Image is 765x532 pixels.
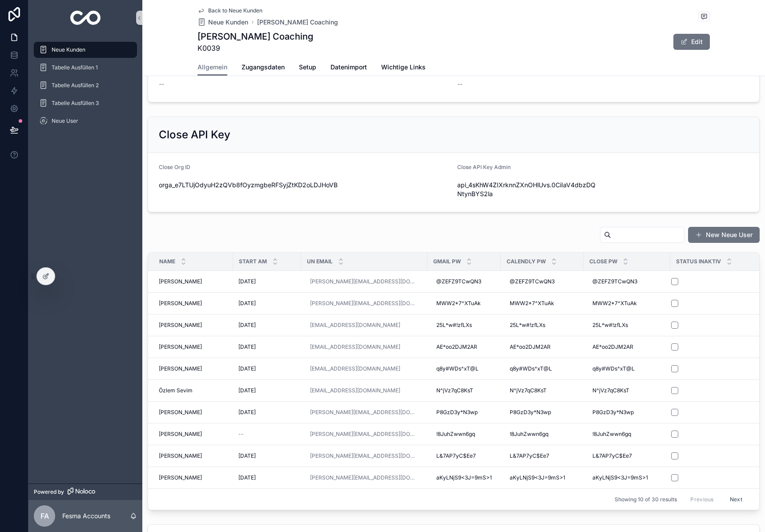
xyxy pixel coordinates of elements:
[592,452,632,459] span: L&7AP7yC$Ee7
[506,449,578,463] a: L&7AP7yC$Ee7
[615,496,677,503] span: Showing 10 of 30 results
[436,343,477,351] span: AE*oo2DJM2AR
[34,488,64,496] span: Powered by
[592,409,634,416] span: P8GzD3y*N3wp
[506,362,578,376] a: q8y#WDs^xT@L
[238,452,256,459] span: [DATE]
[34,77,137,93] a: Tabelle Ausfüllen 2
[510,409,551,416] span: P8GzD3y*N3wp
[589,318,665,332] a: 25L*w#!zfLXs
[197,59,227,76] a: Allgemein
[306,405,422,419] a: [PERSON_NAME][EMAIL_ADDRESS][DOMAIN_NAME]
[592,474,648,481] span: aKyLNjS9<3J=9mS>1
[238,474,296,481] a: [DATE]
[238,343,256,351] span: [DATE]
[238,300,296,307] a: [DATE]
[159,322,228,329] a: [PERSON_NAME]
[238,300,256,307] span: [DATE]
[52,64,98,71] span: Tabelle Ausfüllen 1
[159,128,230,142] h2: Close API Key
[159,431,228,438] a: [PERSON_NAME]
[330,63,367,72] span: Datenimport
[506,471,578,485] a: aKyLNjS9<3J=9mS>1
[506,274,578,289] a: @ZEFZ9TCwQN3
[433,274,495,289] a: @ZEFZ9TCwQN3
[52,117,78,125] span: Neue User
[159,258,175,265] span: Name
[159,387,228,394] a: Özlem Sevim
[433,383,495,398] a: N^jVz7qC8KsT
[159,365,202,372] span: [PERSON_NAME]
[306,471,422,485] a: [PERSON_NAME][EMAIL_ADDRESS][DOMAIN_NAME]
[52,100,99,107] span: Tabelle Ausfüllen 3
[197,18,248,27] a: Neue Kunden
[433,471,495,485] a: aKyLNjS9<3J=9mS>1
[506,405,578,419] a: P8GzD3y*N3wp
[436,387,473,394] span: N^jVz7qC8KsT
[510,365,552,372] span: q8y#WDs^xT@L
[257,18,338,27] a: [PERSON_NAME] Coaching
[159,387,193,394] span: Özlem Sevim
[510,452,549,459] span: L&7AP7yC$Ee7
[306,318,422,332] a: [EMAIL_ADDRESS][DOMAIN_NAME]
[238,365,296,372] a: [DATE]
[306,427,422,441] a: [PERSON_NAME][EMAIL_ADDRESS][DOMAIN_NAME]
[306,340,422,354] a: [EMAIL_ADDRESS][DOMAIN_NAME]
[299,63,316,72] span: Setup
[310,474,419,481] a: [PERSON_NAME][EMAIL_ADDRESS][DOMAIN_NAME]
[433,362,495,376] a: q8y#WDs^xT@L
[589,296,665,310] a: MWW2*7^XTuAk
[436,300,481,307] span: MWW2*7^XTuAk
[306,296,422,310] a: [PERSON_NAME][EMAIL_ADDRESS][DOMAIN_NAME]
[510,474,565,481] span: aKyLNjS9<3J=9mS>1
[433,449,495,463] a: L&7AP7yC$Ee7
[208,18,248,27] span: Neue Kunden
[159,474,228,481] a: [PERSON_NAME]
[589,340,665,354] a: AE*oo2DJM2AR
[676,258,721,265] span: Status Inaktiv
[299,59,316,77] a: Setup
[436,409,478,416] span: P8GzD3y*N3wp
[159,431,202,438] span: [PERSON_NAME]
[506,383,578,398] a: N^jVz7qC8KsT
[433,318,495,332] a: 25L*w#!zfLXs
[197,43,313,53] span: K0039
[457,181,600,198] span: api_4sKhW4ZIXrknnZXnOHlUvs.0CiIaV4dbzDQNtynBYS2la
[238,387,296,394] a: [DATE]
[197,7,262,14] a: Back to Neue Kunden
[510,431,548,438] span: !8JuhZwwn6gq
[510,300,554,307] span: MWW2*7^XTuAk
[238,409,256,416] span: [DATE]
[159,300,202,307] span: [PERSON_NAME]
[457,80,463,89] span: --
[433,296,495,310] a: MWW2*7^XTuAk
[436,474,492,481] span: aKyLNjS9<3J=9mS>1
[238,343,296,351] a: [DATE]
[433,258,461,265] span: Gmail Pw
[159,181,450,189] span: orga_e7LTUjOdyuH2zQVb8fOyzmgbeRFSyjZtKD2oLDJHoVB
[589,274,665,289] a: @ZEFZ9TCwQN3
[34,60,137,76] a: Tabelle Ausfüllen 1
[70,11,101,25] img: App logo
[592,278,637,285] span: @ZEFZ9TCwQN3
[330,59,367,77] a: Datenimport
[310,365,400,372] a: [EMAIL_ADDRESS][DOMAIN_NAME]
[306,274,422,289] a: [PERSON_NAME][EMAIL_ADDRESS][DOMAIN_NAME]
[436,452,476,459] span: L&7AP7yC$Ee7
[436,431,475,438] span: !8JuhZwwn6gq
[381,59,426,77] a: Wichtige Links
[238,365,256,372] span: [DATE]
[589,383,665,398] a: N^jVz7qC8KsT
[310,278,419,285] a: [PERSON_NAME][EMAIL_ADDRESS][DOMAIN_NAME]
[159,80,164,89] span: --
[310,322,400,329] a: [EMAIL_ADDRESS][DOMAIN_NAME]
[159,452,228,459] a: [PERSON_NAME]
[592,365,635,372] span: q8y#WDs^xT@L
[208,7,262,14] span: Back to Neue Kunden
[589,449,665,463] a: L&7AP7yC$Ee7
[506,427,578,441] a: !8JuhZwwn6gq
[592,322,628,329] span: 25L*w#!zfLXs
[40,511,49,521] span: FA
[310,387,400,394] a: [EMAIL_ADDRESS][DOMAIN_NAME]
